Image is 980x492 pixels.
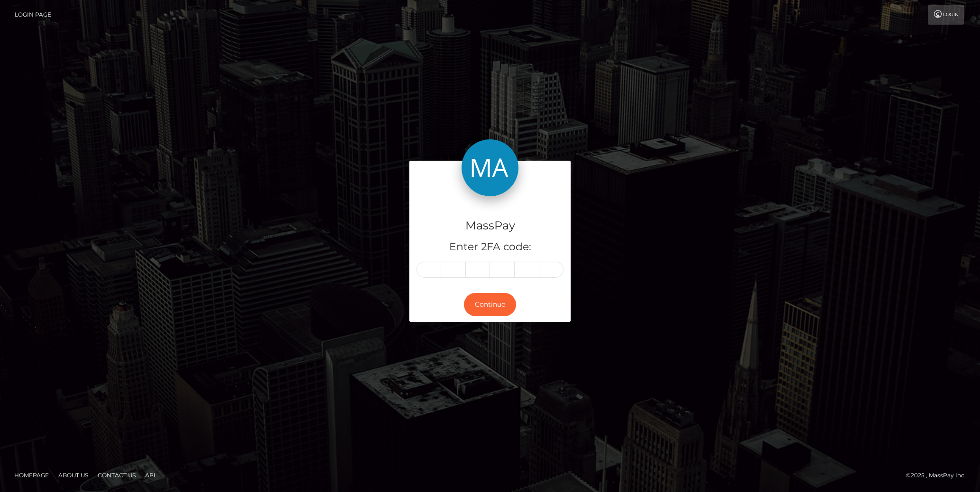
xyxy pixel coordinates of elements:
a: Contact Us [94,468,139,483]
a: About Us [55,468,92,483]
img: MassPay [462,139,518,196]
a: Homepage [10,468,53,483]
a: Login [928,5,964,25]
button: Continue [464,293,516,316]
h4: MassPay [416,218,564,234]
a: Login Page [15,5,51,25]
a: API [141,468,159,483]
h5: Enter 2FA code: [416,240,564,255]
div: © 2025 , MassPay Inc. [906,470,973,481]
